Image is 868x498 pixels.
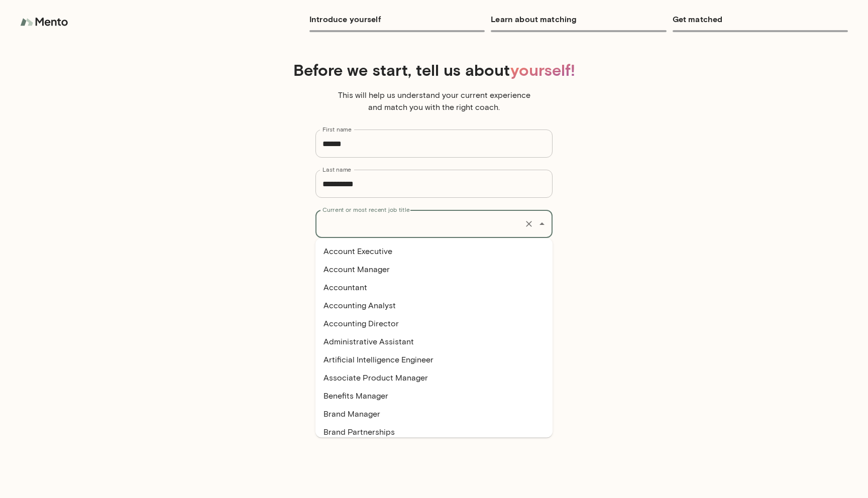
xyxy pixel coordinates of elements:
li: Account Executive [315,242,553,261]
p: This will help us understand your current experience and match you with the right coach. [334,89,534,113]
li: Benefits Manager [315,387,553,405]
span: yourself! [510,60,575,79]
li: Brand Partnerships [315,423,553,441]
button: Close [535,217,549,231]
label: Last name [322,165,351,174]
h4: Before we start, tell us about [56,60,812,79]
label: First name [322,125,352,134]
li: Accounting Director [315,315,553,333]
h6: Get matched [673,12,848,26]
li: Associate Product Manager [315,369,553,387]
li: Artificial Intelligence Engineer [315,351,553,369]
li: Brand Manager [315,405,553,423]
button: Clear [522,217,536,231]
h6: Introduce yourself [309,12,485,26]
h6: Learn about matching [491,12,666,26]
li: Accounting Analyst [315,297,553,315]
li: Accountant [315,279,553,297]
li: Administrative Assistant [315,333,553,351]
img: logo [20,12,70,32]
li: Account Manager [315,261,553,279]
label: Current or most recent job title [322,205,409,214]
